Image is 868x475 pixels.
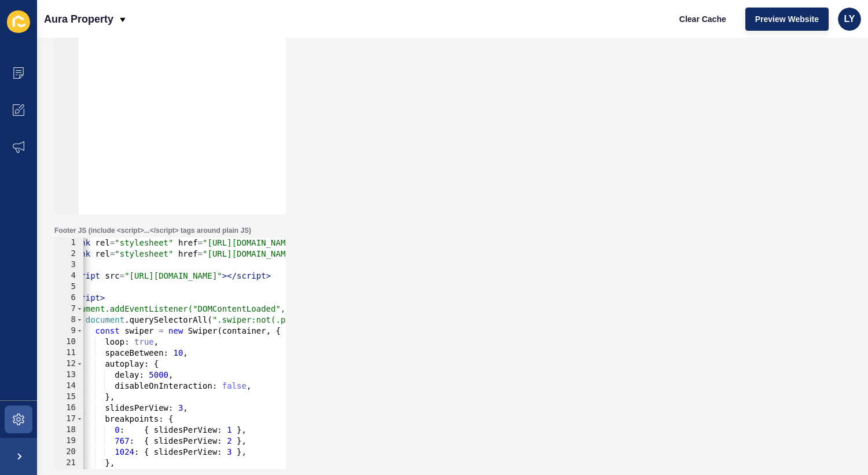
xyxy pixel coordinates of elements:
[54,326,83,337] div: 9
[54,337,83,348] div: 10
[54,425,83,436] div: 18
[54,249,83,260] div: 2
[670,8,736,31] button: Clear Cache
[54,348,83,359] div: 11
[745,8,829,31] button: Preview Website
[54,237,83,249] div: 1
[54,436,83,447] div: 19
[54,304,83,315] div: 7
[54,282,83,293] div: 5
[54,370,83,381] div: 13
[54,359,83,370] div: 12
[755,13,819,25] span: Preview Website
[54,458,83,469] div: 21
[54,381,83,392] div: 14
[54,315,83,326] div: 8
[679,13,726,25] span: Clear Cache
[54,226,251,235] label: Footer JS (include <script>...</script> tags around plain JS)
[54,447,83,458] div: 20
[54,260,83,271] div: 3
[54,271,83,282] div: 4
[54,392,83,403] div: 15
[54,414,83,425] div: 17
[54,403,83,414] div: 16
[54,293,83,304] div: 6
[844,13,855,25] span: LY
[44,5,113,34] p: Aura Property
